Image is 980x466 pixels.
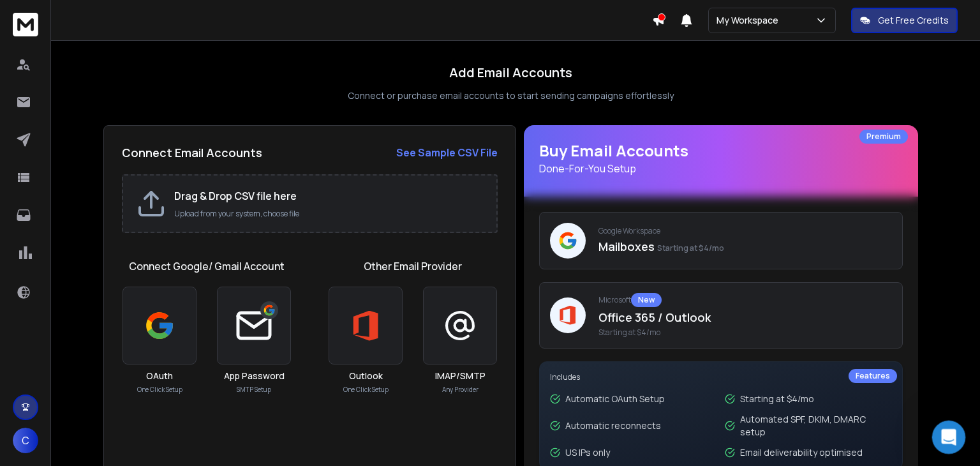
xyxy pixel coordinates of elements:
[62,16,159,29] p: The team can also help
[13,428,38,453] button: C
[237,385,271,395] p: SMTP Setup
[168,238,245,266] div: attach here?
[36,7,57,27] img: Profile image for Box
[565,419,661,432] p: Automatic reconnects
[740,393,814,405] p: Starting at $4/mo
[178,217,235,230] div: doing it then
[442,385,479,395] p: Any Provider
[849,369,897,383] div: Features
[10,297,245,366] div: Lakshita says…
[598,226,892,236] p: Google Workspace
[20,368,30,378] button: Upload attachment
[396,145,498,160] a: See Sample CSV File
[565,393,665,405] p: Automatic OAuth Setup
[206,188,235,200] div: alright
[174,188,484,204] h2: Drag & Drop CSV file here
[10,238,245,276] div: Content says…
[657,243,724,253] span: Starting at $4/mo
[343,385,389,395] p: One Click Setup
[932,421,966,455] iframe: Intercom live chat
[219,363,239,383] button: Send a message…
[878,14,949,27] p: Get Free Credits
[10,297,209,338] div: Yes, please share the link or video here so we can help you set this up.[PERSON_NAME] • Just now
[200,5,224,29] button: Home
[137,385,182,395] p: One Click Setup
[62,6,80,16] h1: Box
[349,370,383,382] h3: Outlook
[449,64,572,82] h1: Add Email Accounts
[348,89,674,102] p: Connect or purchase email accounts to start sending campaigns effortlessly
[10,79,245,180] div: Lakshita says…
[122,144,262,162] h2: Connect Email Accounts
[224,5,247,28] div: Close
[196,180,245,208] div: alright
[34,35,165,59] span: In this article, we’ll guide you through the steps to set up…
[129,259,285,274] h1: Connect Google/ Gmail Account
[168,209,245,237] div: doing it then
[859,130,908,144] div: Premium
[20,87,199,162] div: Could you please record a short video while following the steps to add your email account? This w...
[146,370,173,382] h3: OAuth
[716,14,783,27] p: My Workspace
[565,446,610,459] p: US IPs only
[8,5,33,29] button: go back
[224,370,285,382] h3: App Password
[435,370,486,382] h3: IMAP/SMTP
[598,327,892,338] span: Starting at $4/mo
[740,413,892,439] p: Automated SPF, DKIM, DMARC setup
[10,79,209,170] div: Could you please record a short video while following the steps to add your email account? This w...
[61,368,71,378] button: Gif picker
[598,308,892,326] p: Office 365 / Outlook
[598,293,892,307] p: Microsoft
[396,146,498,160] strong: See Sample CSV File
[539,161,903,176] p: Done-For-You Setup
[598,237,892,255] p: Mailboxes
[179,246,235,259] div: attach here?
[550,372,892,382] p: Includes
[11,341,244,363] textarea: Message…
[10,287,245,287] div: New messages divider
[10,209,245,239] div: Content says…
[40,368,50,378] button: Emoji picker
[364,259,462,274] h1: Other Email Provider
[851,8,958,33] button: Get Free Credits
[539,140,903,176] h1: Buy Email Accounts
[631,293,662,307] div: New
[81,368,91,378] button: Start recording
[20,305,199,330] div: Yes, please share the link or video here so we can help you set this up.
[174,209,484,219] p: Upload from your system, choose file
[740,446,863,459] p: Email deliverability optimised
[10,180,245,209] div: Content says…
